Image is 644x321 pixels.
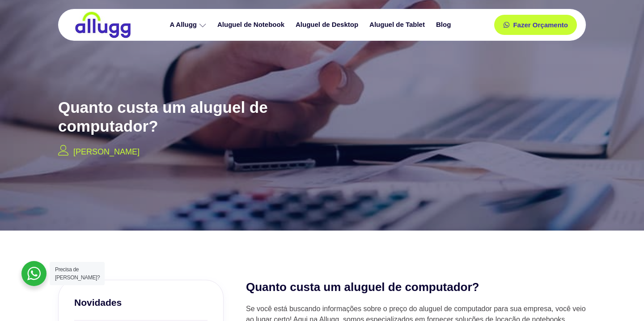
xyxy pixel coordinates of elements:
a: A Allugg [165,17,213,33]
a: Aluguel de Desktop [291,17,365,33]
p: [PERSON_NAME] [73,146,140,158]
iframe: Chat Widget [599,278,644,321]
h2: Quanto custa um aluguel de computador? [58,98,344,136]
h2: Quanto custa um aluguel de computador? [246,280,586,295]
a: Blog [432,17,458,33]
h3: Novidades [74,296,208,309]
span: Fazer Orçamento [513,21,568,28]
a: Aluguel de Tablet [365,17,432,33]
a: Aluguel de Notebook [213,17,291,33]
a: Fazer Orçamento [494,15,577,35]
img: locação de TI é Allugg [74,11,132,39]
span: Precisa de [PERSON_NAME]? [55,266,100,281]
